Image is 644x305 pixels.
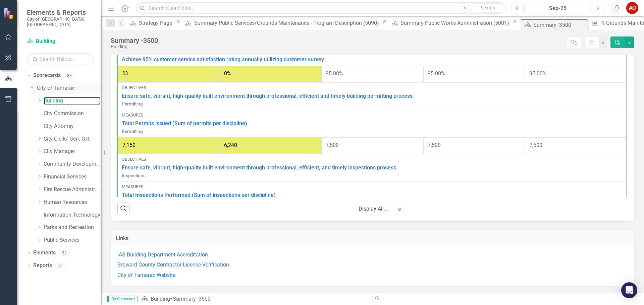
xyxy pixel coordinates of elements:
[173,296,211,302] div: Summary -3500
[117,272,175,278] a: City of Tamarac Website
[33,249,56,257] a: Elements
[122,70,129,77] span: 0%
[33,72,61,79] a: Scorecards
[471,3,504,13] button: Search
[626,2,638,14] button: AQ
[116,235,629,241] h3: Links
[122,164,623,172] a: Ensure safe, vibrant, high-quality built environment through professional, efficient, and timely ...
[136,2,506,14] input: Search ClearPoint...
[33,262,52,270] a: Reports
[44,236,101,244] a: Public Services
[428,70,445,77] span: 95.00%
[44,211,101,219] a: Information Technology
[122,112,623,118] div: Measures
[122,156,623,162] div: Objectives
[529,142,542,148] span: 7,500
[128,19,174,27] a: Strategy Page
[481,5,495,10] span: Search
[27,53,94,65] input: Search Below...
[64,73,75,78] div: 88
[141,295,367,303] div: »
[44,224,101,231] a: Parks and Recreation
[55,263,66,269] div: 21
[44,186,101,194] a: Fire Rescue Administration
[111,44,158,49] div: Building
[122,129,143,134] span: Permitting
[122,56,623,64] a: Achieve 95% customer service satisfaction rating annually utilizing customer survey
[389,19,511,27] a: Summary Public Works Administration (5001)
[37,84,101,92] a: City of Tamarac
[111,37,158,44] div: Summary -3500
[122,92,623,100] a: Ensure safe, vibrant, high-quality built environment through professional, efficient and timely b...
[526,2,590,14] button: Sep-25
[151,296,170,302] a: Building
[44,199,101,206] a: Human Resources
[27,16,94,27] small: City of [GEOGRAPHIC_DATA], [GEOGRAPHIC_DATA]
[122,85,623,91] div: Objectives
[44,97,101,105] a: Building
[400,19,511,27] div: Summary Public Works Administration (5001)
[44,148,101,155] a: City Manager
[3,8,15,19] img: ClearPoint Strategy
[27,37,94,45] a: Building
[122,101,143,106] span: Permitting
[224,70,231,77] span: 0%
[326,70,343,77] span: 95.00%
[107,296,138,302] span: By Scorecard
[27,8,94,16] span: Elements & Reports
[122,192,623,199] a: Total Inspections Performed (Sum of inspections per discipline)
[528,4,588,12] div: Sep-25
[44,110,101,118] a: City Commission
[44,173,101,181] a: Financial Services
[44,123,101,130] a: City Attorney
[224,142,237,148] span: 6,240
[122,184,623,190] div: Measures
[326,142,339,148] span: 7,500
[122,142,136,148] span: 7,150
[44,135,101,143] a: City Clerk/ Gen. Gvt
[44,160,101,168] a: Community Development
[194,19,380,27] div: Summary Public Services/Grounds Maintenance - Program Description (5090)
[533,21,586,29] div: Summary -3500
[139,19,174,27] div: Strategy Page
[428,142,441,148] span: 7,500
[117,261,229,268] a: Broward County Contractor License Verification
[621,282,637,298] div: Open Intercom Messenger
[529,70,547,77] span: 95.00%
[117,251,208,258] a: IAS Building Department Accreditation
[182,19,380,27] a: Summary Public Services/Grounds Maintenance - Program Description (5090)
[59,250,70,256] div: 58
[122,173,146,178] span: Inspections
[122,120,623,128] a: Total Permits issued (Sum of permits per discipline)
